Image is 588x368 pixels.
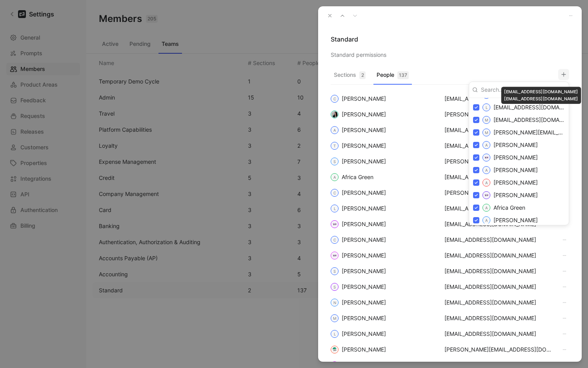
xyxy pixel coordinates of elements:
span: [PERSON_NAME] [493,167,538,173]
span: [EMAIL_ADDRESS][DOMAIN_NAME] [493,116,585,123]
svg: Adam [483,167,490,173]
span: [PERSON_NAME] [493,192,538,198]
svg: Africa [483,205,490,211]
text: M [485,131,488,135]
span: Africa Green [493,204,525,211]
span: [PERSON_NAME] [493,179,538,186]
svg: Aidan [483,217,490,223]
text: A [485,181,488,185]
svg: Adam [483,179,490,186]
svg: Abby [483,142,490,148]
span: [PERSON_NAME] [493,141,538,148]
text: A [485,168,488,172]
span: [PERSON_NAME] [493,217,538,223]
span: [EMAIL_ADDRESS][DOMAIN_NAME] [504,89,578,94]
img: Abdulaziz [483,154,490,161]
text: A [485,206,488,210]
svg: mdungca@brex.com [483,117,490,123]
svg: llonardi@brex.com [483,104,490,111]
img: Aerial [483,192,490,198]
svg: mphiri@brex.com [483,129,490,136]
text: A [485,143,488,147]
span: [EMAIL_ADDRESS][DOMAIN_NAME] [493,104,585,111]
text: M [485,118,488,122]
input: Search... [478,83,566,96]
span: [PERSON_NAME] [493,154,538,161]
text: L [486,105,488,110]
span: [EMAIL_ADDRESS][DOMAIN_NAME] [504,96,578,102]
text: A [485,218,488,223]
